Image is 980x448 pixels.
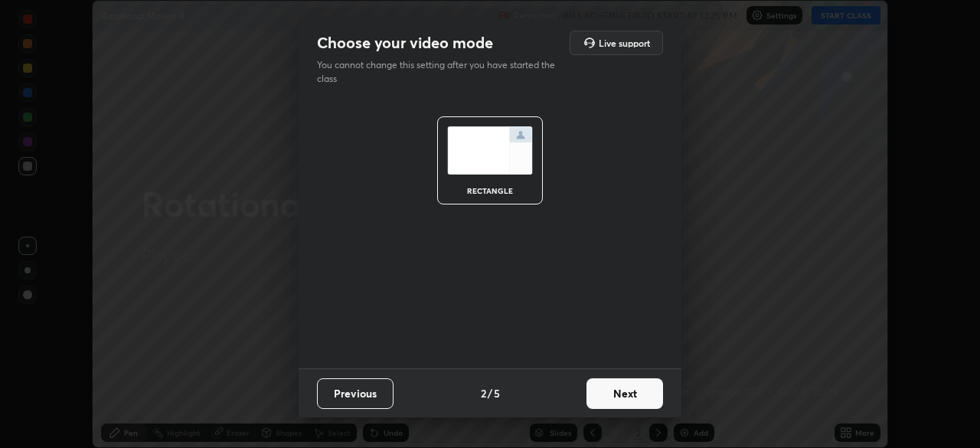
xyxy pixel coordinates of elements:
[459,187,521,195] div: rectangle
[317,378,394,409] button: Previous
[599,38,650,47] h5: Live support
[488,385,492,401] h4: /
[494,385,500,401] h4: 5
[586,378,663,409] button: Next
[317,58,565,86] p: You cannot change this setting after you have started the class
[317,33,493,53] h2: Choose your video mode
[481,385,486,401] h4: 2
[447,126,533,175] img: normalScreenIcon.ae25ed63.svg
